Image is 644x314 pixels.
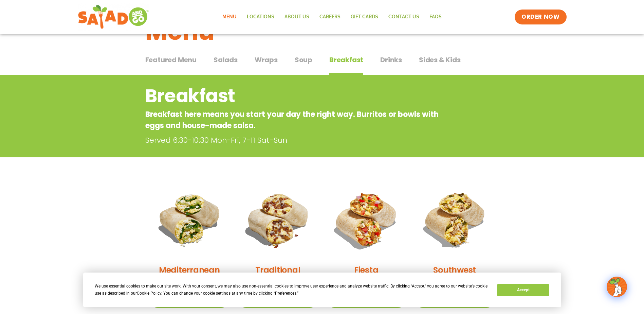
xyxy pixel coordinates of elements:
[95,283,489,297] div: We use essential cookies to make our site work. With your consent, we may also use non-essential ...
[145,82,444,110] h2: Breakfast
[419,55,461,65] span: Sides & Kids
[214,55,238,65] span: Salads
[145,135,447,146] p: Served 6:30-10:30 Mon-Fri, 7-11 Sat-Sun
[217,9,242,25] a: Menu
[137,291,161,296] span: Cookie Policy
[383,9,424,25] a: Contact Us
[239,180,317,259] img: Product photo for Traditional
[497,284,549,296] button: Accept
[145,52,499,75] div: Tabbed content
[145,55,197,65] span: Featured Menu
[346,9,383,25] a: GIFT CARDS
[329,55,363,65] span: Breakfast
[78,3,149,31] img: new-SAG-logo-768×292
[275,291,296,296] span: Preferences
[314,9,346,25] a: Careers
[145,109,444,131] p: Breakfast here means you start your day the right way. Burritos or bowls with eggs and house-made...
[607,277,626,296] img: wpChatIcon
[150,180,229,259] img: Product photo for Mediterranean Breakfast Burrito
[380,55,402,65] span: Drinks
[217,9,447,25] nav: Menu
[242,9,279,25] a: Locations
[295,55,312,65] span: Soup
[433,264,476,276] h2: Southwest
[354,264,379,276] h2: Fiesta
[327,180,406,259] img: Product photo for Fiesta
[159,264,220,276] h2: Mediterranean
[255,264,300,276] h2: Traditional
[424,9,447,25] a: FAQs
[521,13,559,21] span: ORDER NOW
[279,9,314,25] a: About Us
[416,180,494,259] img: Product photo for Southwest
[83,273,561,307] div: Cookie Consent Prompt
[515,10,566,24] a: ORDER NOW
[255,55,278,65] span: Wraps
